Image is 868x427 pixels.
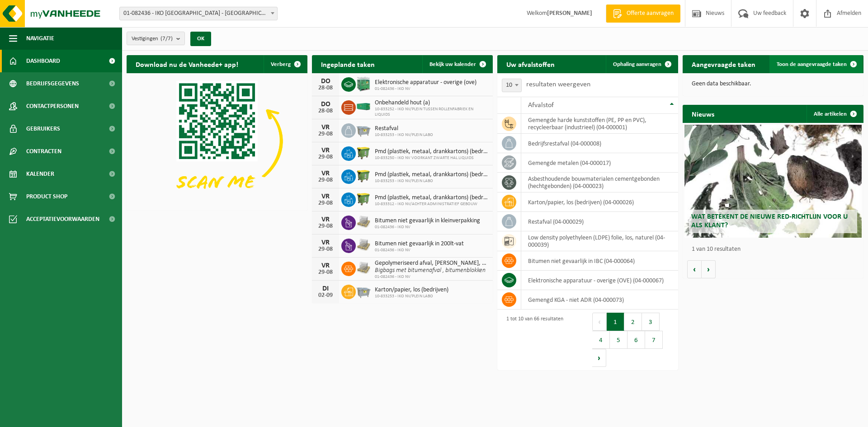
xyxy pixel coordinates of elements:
button: 5 [610,331,627,349]
a: Toon de aangevraagde taken [769,55,863,73]
span: 01-082436 - IKO NV [375,274,488,280]
img: PB-PA-0000-WDN-00-03 [356,237,371,253]
h2: Aangevraagde taken [683,55,764,73]
label: resultaten weergeven [526,81,590,88]
h2: Ingeplande taken [312,55,384,73]
span: Toon de aangevraagde taken [777,61,847,67]
span: Acceptatievoorwaarden [26,208,99,230]
span: 10-833253 - IKO NV/PLEIN LABO [375,132,433,138]
p: Geen data beschikbaar. [692,81,854,87]
td: gemengde metalen (04-000017) [521,153,678,173]
span: 10-833253 - IKO NV/PLEIN LABO [375,178,488,184]
button: Vestigingen(7/7) [127,32,185,45]
button: Vorige [687,260,702,278]
span: 10-833312 - IKO NV/ACHTER ADMINISTRATIEF GEBOUW [375,202,488,207]
span: Bedrijfsgegevens [26,72,79,95]
p: 1 van 10 resultaten [692,246,859,253]
span: 10 [502,79,522,92]
td: gemengde harde kunststoffen (PE, PP en PVC), recycleerbaar (industrieel) (04-000001) [521,114,678,134]
span: 10-833250 - IKO NV VOORKANT ZWARTE HAL LIQUIDS [375,155,488,161]
span: Onbehandeld hout (a) [375,99,488,107]
span: Ophaling aanvragen [613,61,661,67]
div: 28-08 [316,108,335,114]
span: Pmd (plastiek, metaal, drankkartons) (bedrijven) [375,194,488,202]
strong: [PERSON_NAME] [547,10,592,17]
span: Contracten [26,140,61,163]
div: DO [316,101,335,108]
td: asbesthoudende bouwmaterialen cementgebonden (hechtgebonden) (04-000023) [521,173,678,192]
button: OK [190,32,211,46]
div: VR [316,216,335,223]
button: 6 [627,331,645,349]
span: Gebruikers [26,117,60,140]
td: gemengd KGA - niet ADR (04-000073) [521,290,678,310]
h2: Nieuws [683,105,723,122]
button: 3 [642,313,660,331]
span: 01-082436 - IKO NV [375,248,464,253]
button: 2 [624,313,642,331]
img: LP-PA-00000-WDN-11 [356,214,371,230]
div: VR [316,193,335,200]
button: 4 [592,331,610,349]
span: 01-082436 - IKO NV - ANTWERPEN [119,7,278,20]
span: Elektronische apparatuur - overige (ove) [375,79,476,86]
a: Offerte aanvragen [606,5,680,23]
div: VR [316,147,335,154]
span: Wat betekent de nieuwe RED-richtlijn voor u als klant? [691,213,848,229]
div: 29-08 [316,131,335,137]
div: 29-08 [316,154,335,160]
a: Ophaling aanvragen [606,55,677,73]
div: VR [316,124,335,131]
a: Alle artikelen [807,105,863,123]
td: elektronische apparatuur - overige (OVE) (04-000067) [521,271,678,290]
button: 1 [607,313,624,331]
img: WB-1100-HPE-GN-50 [356,191,371,206]
span: Pmd (plastiek, metaal, drankkartons) (bedrijven) [375,148,488,155]
span: Bekijk uw kalender [429,61,476,67]
span: Vestigingen [132,32,173,46]
h2: Uw afvalstoffen [497,55,564,73]
span: Bitumen niet gevaarlijk in kleinverpakking [375,217,480,225]
div: 29-08 [316,269,335,276]
button: Verberg [264,55,307,73]
span: 10 [502,79,521,92]
td: restafval (04-000029) [521,212,678,231]
div: DO [316,78,335,85]
div: VR [316,170,335,177]
div: 02-09 [316,292,335,299]
span: 01-082436 - IKO NV [375,86,476,92]
span: 01-082436 - IKO NV [375,225,480,230]
img: HK-XC-40-GN-00 [356,103,371,111]
td: bitumen niet gevaarlijk in IBC (04-000064) [521,251,678,271]
a: Bekijk uw kalender [422,55,492,73]
img: WB-1100-HPE-GN-50 [356,145,371,160]
span: 01-082436 - IKO NV - ANTWERPEN [120,7,277,20]
span: Offerte aanvragen [624,9,676,18]
span: Gepolymeriseerd afval, [PERSON_NAME], niet recycleerbaar, technisch niet brandbaar [375,260,488,267]
div: VR [316,239,335,246]
span: Pmd (plastiek, metaal, drankkartons) (bedrijven) [375,171,488,178]
h2: Download nu de Vanheede+ app! [127,55,247,73]
count: (7/7) [160,36,173,42]
span: 10-833252 - IKO NV/PLEIN TUSSEN ROLLENFABRIEK EN LIQUIDS [375,107,488,117]
span: Karton/papier, los (bedrijven) [375,286,448,294]
span: Dashboard [26,50,60,72]
span: Afvalstof [528,102,554,109]
button: 7 [645,331,663,349]
div: VR [316,262,335,269]
span: Restafval [375,125,433,132]
img: PB-HB-1400-HPE-GN-11 [356,75,371,92]
button: Next [592,349,606,367]
span: Verberg [271,61,291,67]
span: Bitumen niet gevaarlijk in 200lt-vat [375,240,464,248]
a: Wat betekent de nieuwe RED-richtlijn voor u als klant? [684,125,862,238]
div: 29-08 [316,246,335,253]
td: karton/papier, los (bedrijven) (04-000026) [521,192,678,212]
button: Previous [592,313,607,331]
img: LP-PA-00000-WDN-11 [356,260,371,276]
div: 29-08 [316,177,335,183]
div: 29-08 [316,200,335,206]
div: 1 tot 10 van 66 resultaten [502,312,563,368]
span: Product Shop [26,185,67,208]
span: Kalender [26,163,54,185]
